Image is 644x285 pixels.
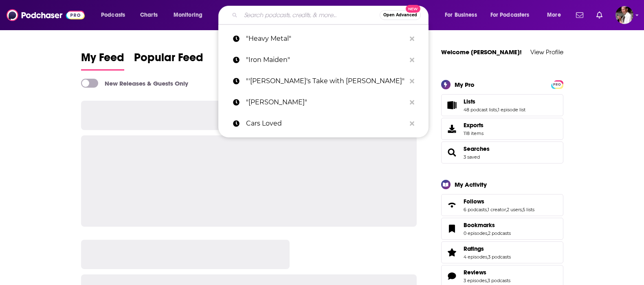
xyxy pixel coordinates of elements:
[101,9,125,21] span: Podcasts
[464,122,484,129] span: Exports
[547,9,561,21] span: More
[464,198,484,205] span: Follows
[464,198,534,205] a: Follows
[487,230,488,236] span: ,
[174,9,202,21] span: Monitoring
[487,278,488,283] span: ,
[135,9,163,22] a: Charts
[464,245,511,252] a: Ratings
[7,7,85,23] img: Podchaser - Follow, Share and Rate Podcasts
[444,223,460,234] a: Bookmarks
[218,28,429,49] a: "Heavy Metal"
[488,207,506,212] a: 1 creator
[485,9,541,22] button: open menu
[497,107,498,113] span: ,
[444,270,460,282] a: Reviews
[464,254,487,260] a: 4 episodes
[441,194,563,216] span: Follows
[615,6,633,24] span: Logged in as Quarto
[573,8,587,22] a: Show notifications dropdown
[464,269,486,276] span: Reviews
[530,48,563,56] a: View Profile
[488,230,511,236] a: 2 podcasts
[487,207,488,212] span: ,
[464,98,475,105] span: Lists
[507,207,522,212] a: 2 users
[441,94,563,116] span: Lists
[439,9,487,22] button: open menu
[444,199,460,211] a: Follows
[444,247,460,258] a: Ratings
[487,254,488,260] span: ,
[81,51,124,69] span: My Feed
[380,10,421,20] button: Open AdvancedNew
[498,107,525,113] a: 1 episode list
[241,9,380,22] input: Search podcasts, credits, & more...
[464,130,484,136] span: 118 items
[464,145,490,152] a: Searches
[464,221,511,229] a: Bookmarks
[218,71,429,92] a: "'[PERSON_NAME]'s Take with [PERSON_NAME]"
[444,147,460,158] a: Searches
[552,81,562,87] a: PRO
[445,9,477,21] span: For Business
[218,92,429,113] a: "[PERSON_NAME]"
[541,9,571,22] button: open menu
[441,118,563,140] a: Exports
[134,51,203,69] span: Popular Feed
[246,49,406,71] p: "Iron Maiden"
[81,51,124,71] a: My Feed
[383,13,417,17] span: Open Advanced
[455,181,487,188] div: My Activity
[455,81,475,88] div: My Pro
[464,207,487,212] a: 6 podcasts
[464,98,525,105] a: Lists
[488,278,510,283] a: 3 podcasts
[168,9,213,22] button: open menu
[506,207,507,212] span: ,
[95,9,136,22] button: open menu
[441,141,563,163] span: Searches
[81,79,188,88] a: New Releases & Guests Only
[464,230,487,236] a: 0 episodes
[226,6,436,24] div: Search podcasts, credits, & more...
[246,28,406,49] p: "Heavy Metal"
[441,48,522,56] a: Welcome [PERSON_NAME]!
[406,5,420,13] span: New
[615,6,633,24] button: Show profile menu
[615,6,633,24] img: User Profile
[140,9,158,21] span: Charts
[522,207,523,212] span: ,
[552,82,562,88] span: PRO
[490,9,530,21] span: For Podcasters
[246,92,406,113] p: "joe gardener"
[246,71,406,92] p: "'Jake's Take with Jacob Elyachar"
[246,113,406,134] p: Cars Loved
[488,254,511,260] a: 3 podcasts
[218,113,429,134] a: Cars Loved
[523,207,534,212] a: 5 lists
[464,269,510,276] a: Reviews
[593,8,606,22] a: Show notifications dropdown
[441,218,563,240] span: Bookmarks
[464,154,480,160] a: 3 saved
[134,51,203,71] a: Popular Feed
[218,49,429,71] a: "Iron Maiden"
[444,123,460,135] span: Exports
[444,99,460,111] a: Lists
[464,278,487,283] a: 3 episodes
[464,107,497,113] a: 48 podcast lists
[464,221,495,229] span: Bookmarks
[441,241,563,263] span: Ratings
[464,245,484,252] span: Ratings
